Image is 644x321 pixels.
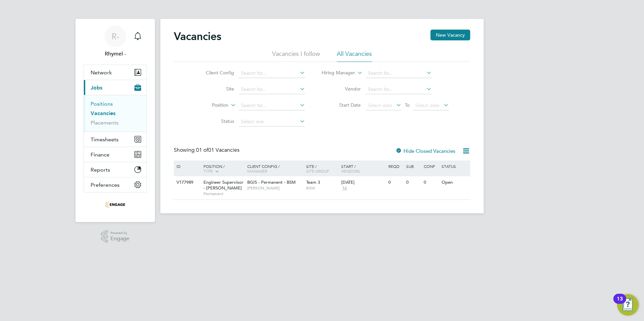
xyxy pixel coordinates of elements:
[84,132,147,147] button: Timesheets
[203,168,213,174] span: Type
[341,168,360,174] span: Vendors
[239,117,305,127] input: Select one
[174,30,221,43] h2: Vacancies
[246,160,304,177] div: Client Config /
[239,69,305,78] input: Search for...
[247,179,296,185] span: BGIS - Permanent - BSM
[91,110,116,116] a: Vacancies
[340,160,387,177] div: Start /
[368,102,392,108] span: Select date
[617,299,623,308] div: 13
[306,168,329,174] span: Site Group
[422,160,440,172] div: Conf
[387,160,404,172] div: Reqd
[239,101,305,110] input: Search for...
[440,160,469,172] div: Status
[111,32,119,41] span: R-
[190,102,228,109] label: Position
[101,230,130,243] a: Powered byEngage
[91,101,113,107] a: Positions
[84,147,147,162] button: Finance
[322,86,361,92] label: Vendor
[91,119,119,126] a: Placements
[337,50,372,62] li: All Vacancies
[84,162,147,177] button: Reports
[316,70,355,76] label: Hiring Manager
[203,191,244,197] span: Permanent
[195,70,234,76] label: Client Config
[395,148,455,154] label: Hide Closed Vacancies
[306,185,338,191] span: BSM
[196,147,239,153] span: 01 Vacancies
[341,185,348,191] span: 16
[403,101,412,109] span: To
[405,160,422,172] div: Sub
[84,26,147,58] a: R-Rhymel -
[84,95,147,132] div: Jobs
[175,160,198,172] div: ID
[239,85,305,94] input: Search for...
[110,236,129,242] span: Engage
[415,102,440,108] span: Select date
[322,102,361,108] label: Start Date
[430,30,470,40] button: New Vacancy
[91,136,119,143] span: Timesheets
[84,80,147,95] button: Jobs
[75,19,155,222] nav: Main navigation
[306,179,320,185] span: Team 3
[91,151,109,158] span: Finance
[174,147,241,154] div: Showing
[387,176,404,189] div: 0
[196,147,208,153] span: 01 of
[84,199,147,210] a: Go to home page
[304,160,340,177] div: Site /
[105,199,125,210] img: thrivesw-logo-retina.png
[247,185,303,191] span: [PERSON_NAME]
[405,176,422,189] div: 0
[91,84,102,91] span: Jobs
[203,179,244,191] span: Engineer Supervisor - [PERSON_NAME]
[91,69,112,76] span: Network
[195,118,234,124] label: Status
[422,176,440,189] div: 0
[110,230,129,236] span: Powered by
[91,182,120,188] span: Preferences
[272,50,320,62] li: Vacancies I follow
[198,160,246,177] div: Position /
[175,176,198,189] div: V177989
[365,69,432,78] input: Search for...
[440,176,469,189] div: Open
[84,50,147,58] span: Rhymel -
[617,294,639,316] button: Open Resource Center, 13 new notifications
[341,180,385,185] div: [DATE]
[365,85,432,94] input: Search for...
[91,167,110,173] span: Reports
[84,65,147,80] button: Network
[195,86,234,92] label: Site
[247,168,267,174] span: Manager
[84,177,147,192] button: Preferences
